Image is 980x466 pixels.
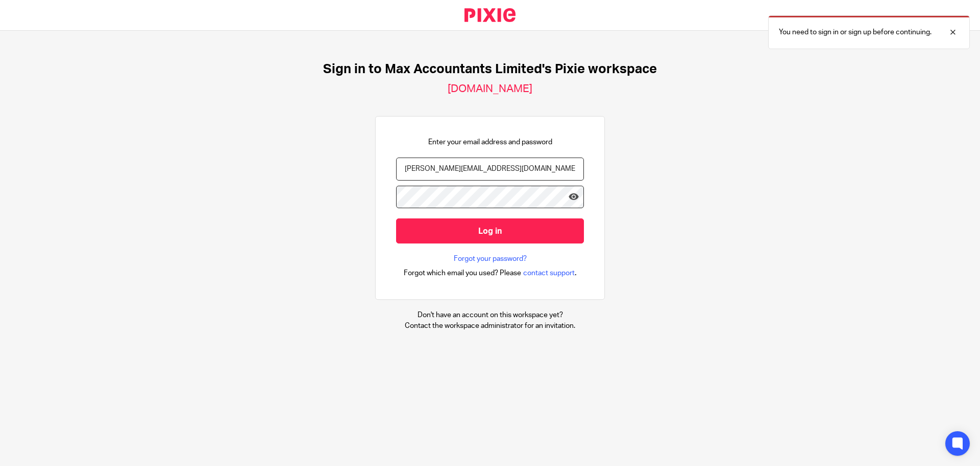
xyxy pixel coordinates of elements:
[404,268,521,278] span: Forgot which email you used? Please
[448,82,532,96] h2: [DOMAIN_NAME]
[405,310,575,320] p: Don't have an account on this workspace yet?
[396,218,584,243] input: Log in
[523,268,575,278] span: contact support
[428,137,552,147] p: Enter your email address and password
[323,61,657,77] h1: Sign in to Max Accountants Limited's Pixie workspace
[404,267,577,279] div: .
[396,158,584,181] input: name@example.com
[405,321,575,331] p: Contact the workspace administrator for an invitation.
[779,27,932,37] p: You need to sign in or sign up before continuing.
[454,254,527,264] a: Forgot your password?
